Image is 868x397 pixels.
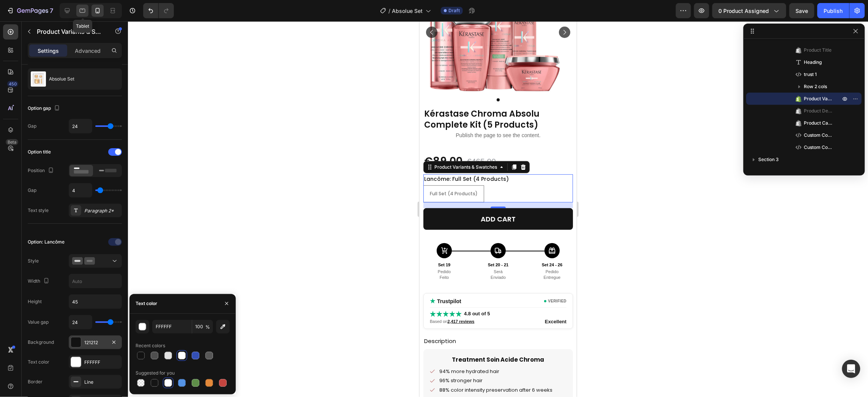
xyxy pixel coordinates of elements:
[84,207,120,214] div: Paragraph 2*
[139,5,151,17] button: Carousel Next Arrow
[20,356,133,362] p: 96% stronger hair
[125,298,147,303] span: Excellent
[824,7,843,15] div: Publish
[28,187,36,194] div: Gap
[28,276,51,286] div: Width
[10,298,55,302] span: Based on
[28,149,51,155] div: Option title
[28,239,65,245] div: Option: Lancôme
[804,83,827,90] span: Row 2 cols
[842,360,860,378] div: Open Intercom Messenger
[69,295,122,308] input: Auto
[75,47,101,55] p: Advanced
[712,3,786,18] button: 0 product assigned
[719,7,769,15] span: 0 product assigned
[28,103,62,114] div: Option gap
[804,59,822,66] span: Heading
[4,110,153,118] p: Publish the page to see the content.
[31,71,46,87] img: product feature img
[143,3,174,18] div: Undo/Redo
[392,7,423,15] span: Absolue Set
[804,95,833,103] span: Product Variants & Swatches
[28,207,49,214] div: Text style
[28,123,36,130] div: Gap
[759,156,779,163] span: Section 3
[205,324,210,331] span: %
[152,320,192,334] input: Eg: FFFFFF
[789,3,814,18] button: Save
[28,298,55,302] strong: 2,417 reviews
[47,133,77,147] div: €465,00
[84,339,106,346] div: 121212
[68,241,89,246] div: Set 20 - 21
[136,342,165,349] div: Recent colors
[796,8,808,14] span: Save
[3,3,57,18] button: 7
[7,81,18,87] div: 450
[388,7,390,15] span: /
[10,334,147,343] h2: Treatment Soin Acide Chroma
[128,278,147,282] span: VERIFIED
[136,300,157,307] div: Text color
[420,21,577,397] iframe: Design area
[804,107,833,115] span: Product Description
[20,366,133,372] p: 88% color intensity preservation after 6 weeks
[804,131,833,139] span: Custom Code
[84,359,120,366] div: FFFFFF
[4,187,153,209] button: ADD CART
[28,359,49,365] div: Text color
[68,248,89,259] div: Será Enviado
[38,47,59,55] p: Settings
[122,241,143,246] div: Set 24 - 26
[804,119,833,127] span: Product Cart Button
[4,87,153,110] h2: Kérastase Chroma Absolu Complete Kit (5 Products)
[28,319,49,326] div: Value gap
[28,166,55,176] div: Position
[69,183,92,197] input: Auto
[28,339,54,346] div: Background
[804,46,832,54] span: Product Title
[448,7,460,14] span: Draft
[28,258,39,264] div: Style
[50,6,53,15] p: 7
[20,347,133,353] p: 94% more hydrated hair
[13,142,79,149] div: Product Variants & Swatches
[84,379,120,386] div: Line
[4,315,153,324] h2: Description
[69,274,122,288] input: Auto
[28,298,42,305] div: Height
[61,193,96,203] div: ADD CART
[817,3,849,18] button: Publish
[28,378,43,385] div: Border
[69,315,92,329] input: Auto
[44,290,71,295] span: 4.8 out of 5
[77,77,80,80] button: Dot
[18,241,31,246] div: Set 19
[4,214,153,266] div: Shipping Information
[49,76,74,82] p: Absolue Set
[10,169,58,176] span: Full Set (4 Products)
[4,133,44,147] div: €89,00
[18,248,31,259] div: Pedido Feito
[6,139,18,145] div: Beta
[804,71,817,78] span: trust 1
[10,277,16,283] span: ★
[17,277,42,283] span: Trustpilot
[804,144,833,151] span: Custom Code
[69,119,92,133] input: Auto
[122,248,143,259] div: Pedido Entregue
[37,27,101,36] p: Product Variants & Swatches
[4,153,90,163] legend: Lancôme: Full Set (4 Products)
[136,370,175,376] div: Suggested for you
